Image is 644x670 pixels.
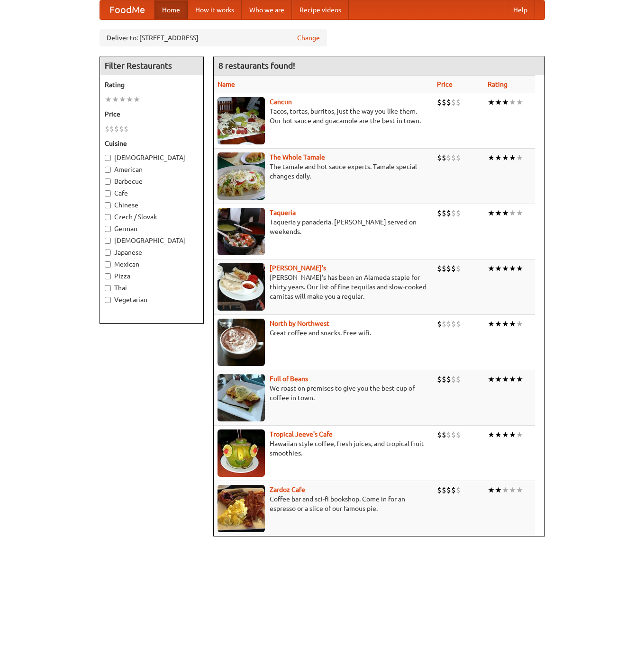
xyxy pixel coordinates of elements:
[495,208,502,218] li: ★
[270,375,308,383] a: Full of Beans
[509,263,516,274] li: ★
[516,485,523,495] li: ★
[218,384,429,402] p: We roast on premises to give you the best cup of coffee in town.
[100,29,327,46] div: Deliver to: [STREET_ADDRESS]
[218,61,295,70] ng-pluralize: 8 restaurants found!
[495,485,502,495] li: ★
[446,485,451,495] li: $
[516,152,523,163] li: ★
[105,200,199,210] label: Chinese
[437,152,442,163] li: $
[451,485,456,495] li: $
[451,208,456,218] li: $
[292,0,349,19] a: Recipe videos
[270,320,329,327] a: North by Northwest
[105,202,111,208] input: Chinese
[218,107,429,125] p: Tacos, tortas, burritos, just the way you like them. Our hot sauce and guacamole are the best in ...
[218,152,265,200] img: wholetamale.jpg
[442,485,446,495] li: $
[495,263,502,274] li: ★
[218,263,265,311] img: pedros.jpg
[488,80,508,88] a: Rating
[105,295,199,304] label: Vegetarian
[105,271,199,281] label: Pizza
[105,226,111,232] input: German
[437,263,442,274] li: $
[442,208,446,218] li: $
[502,429,509,440] li: ★
[105,224,199,233] label: German
[112,94,119,105] li: ★
[495,152,502,163] li: ★
[502,485,509,495] li: ★
[437,80,453,88] a: Price
[270,486,305,493] a: Zardoz Cafe
[105,177,199,186] label: Barbecue
[105,190,111,197] input: Cafe
[119,124,124,134] li: $
[109,124,114,134] li: $
[451,152,456,163] li: $
[270,209,296,216] a: Taqueria
[105,261,111,268] input: Mexican
[446,152,451,163] li: $
[456,319,461,329] li: $
[446,263,451,274] li: $
[451,97,456,107] li: $
[105,259,199,269] label: Mexican
[105,188,199,198] label: Cafe
[126,94,133,105] li: ★
[100,56,203,75] h4: Filter Restaurants
[437,97,442,107] li: $
[114,124,119,134] li: $
[218,374,265,421] img: beans.jpg
[446,208,451,218] li: $
[502,208,509,218] li: ★
[105,94,112,105] li: ★
[456,374,461,384] li: $
[154,0,188,19] a: Home
[218,273,429,301] p: [PERSON_NAME]'s has been an Alameda staple for thirty years. Our list of fine tequilas and slow-c...
[488,485,495,495] li: ★
[488,374,495,384] li: ★
[105,297,111,303] input: Vegetarian
[218,439,429,458] p: Hawaiian style coffee, fresh juices, and tropical fruit smoothies.
[506,0,535,19] a: Help
[446,319,451,329] li: $
[488,319,495,329] li: ★
[451,263,456,274] li: $
[218,162,429,181] p: The tamale and hot sauce experts. Tamale special changes daily.
[442,374,446,384] li: $
[495,429,502,440] li: ★
[442,319,446,329] li: $
[516,208,523,218] li: ★
[437,208,442,218] li: $
[133,94,140,105] li: ★
[105,155,111,161] input: [DEMOGRAPHIC_DATA]
[105,236,199,245] label: [DEMOGRAPHIC_DATA]
[218,80,235,88] a: Name
[270,430,333,438] a: Tropical Jeeve's Cafe
[516,374,523,384] li: ★
[218,319,265,366] img: north.jpg
[502,374,509,384] li: ★
[270,153,325,161] a: The Whole Tamale
[456,429,461,440] li: $
[105,248,199,257] label: Japanese
[502,319,509,329] li: ★
[218,208,265,255] img: taqueria.jpg
[502,263,509,274] li: ★
[442,429,446,440] li: $
[270,98,292,106] a: Cancun
[516,97,523,107] li: ★
[105,214,111,220] input: Czech / Slovak
[456,263,461,274] li: $
[488,208,495,218] li: ★
[242,0,292,19] a: Who we are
